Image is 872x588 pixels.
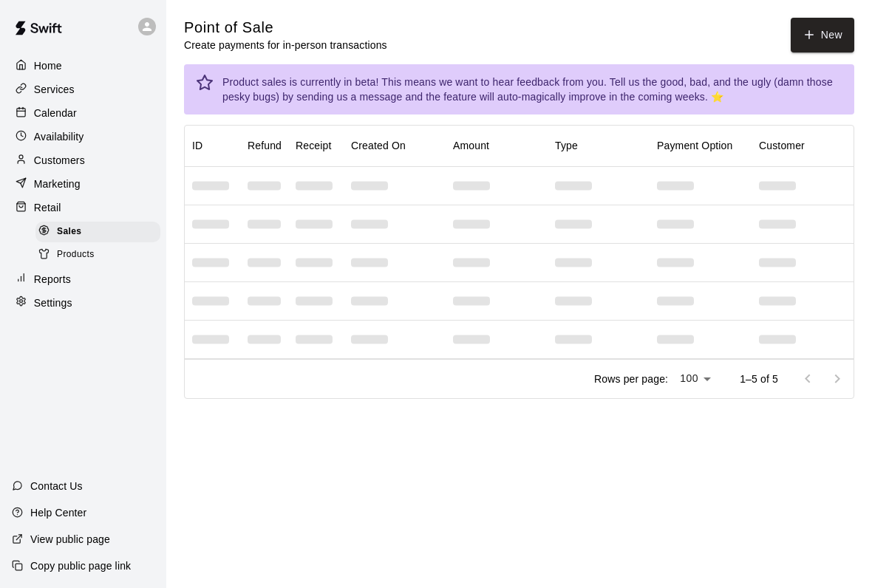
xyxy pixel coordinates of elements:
[30,479,83,493] p: Contact Us
[57,225,81,239] span: Sales
[35,245,160,265] div: Products
[34,82,75,97] p: Services
[35,220,166,243] a: Sales
[288,125,344,166] div: Receipt
[296,91,402,103] a: sending us a message
[296,125,332,166] div: Receipt
[740,372,778,386] p: 1–5 of 5
[222,69,842,110] div: Product sales is currently in beta! This means we want to hear feedback from you. Tell us the goo...
[35,243,166,266] a: Products
[35,222,160,242] div: Sales
[184,18,387,38] h5: Point of Sale
[555,125,578,166] div: Type
[34,58,62,73] p: Home
[548,125,650,166] div: Type
[453,125,489,166] div: Amount
[12,149,154,171] a: Customers
[12,102,154,124] a: Calendar
[12,173,154,195] a: Marketing
[248,125,282,166] div: Refund
[594,372,668,386] p: Rows per page:
[759,125,805,166] div: Customer
[12,78,154,100] a: Services
[34,153,85,168] p: Customers
[34,272,71,287] p: Reports
[12,268,154,290] a: Reports
[12,196,154,219] a: Retail
[752,125,854,166] div: Customer
[184,38,387,52] p: Create payments for in-person transactions
[57,247,95,262] span: Products
[240,125,288,166] div: Refund
[185,125,240,166] div: ID
[30,532,110,547] p: View public page
[351,125,406,166] div: Created On
[344,125,446,166] div: Created On
[657,125,733,166] div: Payment Option
[34,106,77,120] p: Calendar
[791,18,854,52] button: New
[650,125,752,166] div: Payment Option
[12,55,154,77] a: Home
[30,505,86,520] p: Help Center
[30,558,131,573] p: Copy public page link
[34,200,61,215] p: Retail
[12,292,154,314] a: Settings
[674,368,716,389] div: 100
[34,177,81,191] p: Marketing
[192,125,202,166] div: ID
[34,295,72,310] p: Settings
[12,126,154,148] a: Availability
[34,129,84,144] p: Availability
[446,125,548,166] div: Amount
